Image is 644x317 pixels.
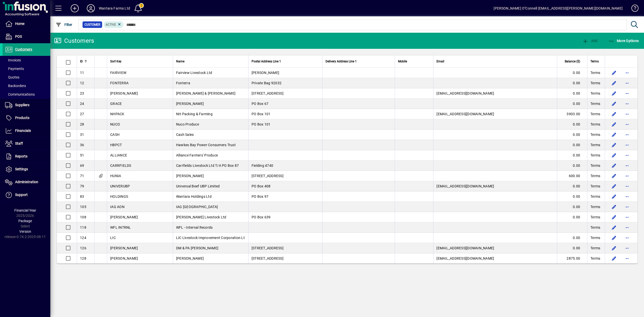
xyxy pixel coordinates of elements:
button: More options [623,79,631,87]
td: 0.00 [557,68,587,78]
span: ALLIANCE [110,153,127,157]
span: 124 [80,236,86,240]
span: WFL INTRNL [110,225,131,229]
span: Active [106,23,116,26]
a: Suppliers [3,99,50,111]
a: Settings [3,163,50,176]
span: [STREET_ADDRESS] [252,256,284,260]
td: 0.00 [557,130,587,140]
span: Carrfields Livestock Ltd T/A PO Box 87 [176,164,239,168]
button: Add [67,4,83,13]
button: More options [623,141,631,149]
span: Terms [590,256,600,261]
span: FONTERRA [110,81,129,85]
span: Filter [56,23,72,27]
button: More options [623,131,631,139]
span: Terms [590,204,600,209]
span: WFL - Internal Records [176,225,213,229]
a: Reports [3,150,50,163]
span: [STREET_ADDRESS] [252,246,284,250]
span: Wantara Holdings Ltd [176,194,212,199]
button: More options [623,120,631,128]
a: Financials [3,125,50,137]
span: Terms [590,70,600,75]
button: Edit [610,141,618,149]
button: More options [623,89,631,97]
span: Terms [590,122,600,127]
span: Terms [590,246,600,251]
span: Suppliers [15,103,29,107]
span: Alliance Farmers' Produce [176,153,218,157]
div: Customers [54,37,94,45]
a: Knowledge Base [628,1,638,17]
span: PO Box 101 [252,112,271,116]
span: HBPCT [110,143,122,147]
span: 71 [80,174,84,178]
button: Edit [610,172,618,180]
span: Products [15,116,29,120]
span: Customer [85,22,100,27]
a: Staff [3,137,50,150]
span: 23 [80,91,84,95]
span: Delivery Address Line 1 [326,59,357,64]
span: Terms [590,132,600,137]
button: More options [623,110,631,118]
span: Reports [15,154,27,158]
button: Edit [610,223,618,231]
span: [PERSON_NAME] [110,91,138,95]
td: 2875.00 [557,253,587,263]
button: Edit [610,244,618,252]
span: Terms [590,235,600,240]
span: Terms [590,153,600,158]
span: Nuco Produce [176,122,199,126]
span: Home [15,22,24,26]
button: Edit [610,79,618,87]
span: [PERSON_NAME] Livestock Ltd [176,215,226,219]
span: [PERSON_NAME] [176,174,204,178]
span: Terms [590,101,600,106]
span: Financial Year [14,208,36,212]
button: More options [623,151,631,159]
span: Cash Sales [176,133,194,137]
td: 0.00 [557,181,587,191]
span: Terms [590,91,600,96]
span: 11 [80,71,84,75]
td: 0.00 [557,243,587,253]
button: Edit [610,110,618,118]
span: GRACE [110,102,122,106]
td: 0.00 [557,212,587,222]
button: More options [623,223,631,231]
span: More Options [608,39,639,43]
span: PO Box 67 [252,102,268,106]
button: Add [581,36,599,45]
span: [PERSON_NAME] [252,71,279,75]
button: More Options [607,36,640,45]
span: [EMAIL_ADDRESS][DOMAIN_NAME] [436,91,494,95]
div: ID [80,59,91,64]
span: Fonterra [176,81,190,85]
td: 0.00 [557,140,587,150]
span: [EMAIL_ADDRESS][DOMAIN_NAME] [436,184,494,188]
span: LIC Livestock Improvement Corporation Lt [176,236,245,240]
span: PO Box 408 [252,184,271,188]
span: IAG [GEOGRAPHIC_DATA] [176,205,218,209]
a: Support [3,189,50,201]
span: DM & PA [PERSON_NAME] [176,246,218,250]
a: Payments [3,64,50,73]
mat-chip: Activation Status: Active [104,21,124,28]
td: 3903.00 [557,109,587,119]
button: Edit [610,151,618,159]
span: Terms [590,184,600,189]
div: Balance ($) [560,59,585,64]
span: Terms [590,142,600,147]
span: 36 [80,143,84,147]
button: Edit [610,131,618,139]
span: 105 [80,205,86,209]
span: FAIRVIEW [110,71,126,75]
span: Email [436,59,444,64]
button: More options [623,203,631,211]
td: 0.00 [557,233,587,243]
button: More options [623,192,631,201]
a: Home [3,18,50,30]
span: Invoices [5,58,21,62]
